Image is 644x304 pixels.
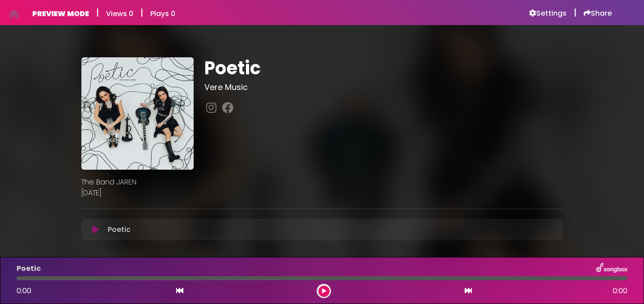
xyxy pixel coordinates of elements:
[96,7,99,18] h5: |
[529,9,567,18] a: Settings
[204,57,563,79] h1: Poetic
[140,7,143,18] h5: |
[574,7,576,18] h5: |
[108,224,131,235] p: Poetic
[81,57,194,170] img: 0dKh0DQlW2BihZYJHDRw
[204,82,563,92] h3: Vere Music
[17,263,41,274] p: Poetic
[584,9,612,18] a: Share
[81,188,563,198] p: [DATE]
[32,9,89,18] h6: PREVIEW MODE
[106,9,133,18] h6: Views 0
[150,9,175,18] h6: Plays 0
[596,263,627,274] img: songbox-logo-white.png
[81,177,563,188] p: The Band JAREN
